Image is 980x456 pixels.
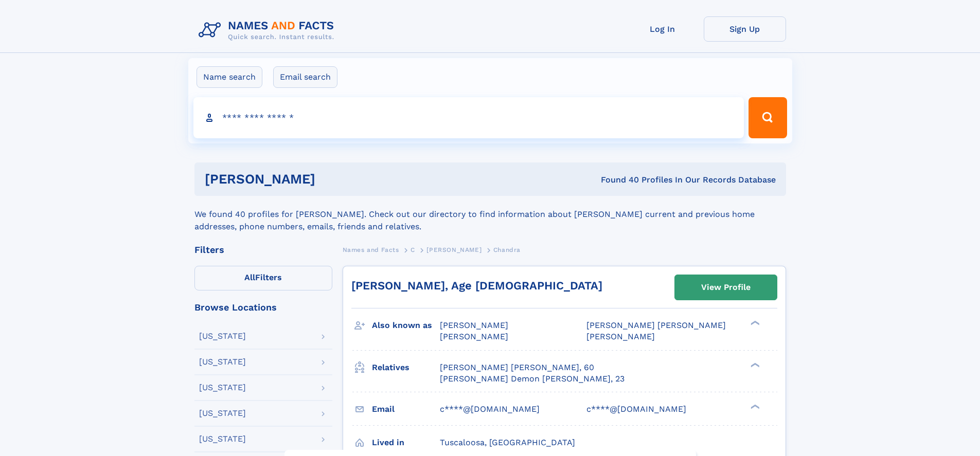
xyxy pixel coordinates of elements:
a: [PERSON_NAME] [PERSON_NAME], 60 [440,362,594,373]
label: Filters [194,266,332,290]
div: ❯ [748,361,760,368]
h3: Also known as [372,317,440,334]
div: ❯ [748,403,760,410]
a: [PERSON_NAME], Age [DEMOGRAPHIC_DATA] [351,279,602,292]
h1: [PERSON_NAME] [205,173,458,186]
span: [PERSON_NAME] [426,246,482,253]
h3: Email [372,400,440,418]
div: [US_STATE] [199,435,246,443]
a: Sign Up [704,16,786,42]
div: [US_STATE] [199,358,246,366]
img: Logo Names and Facts [194,16,343,44]
label: Email search [273,66,337,88]
a: View Profile [675,275,777,300]
span: C [411,246,415,253]
h3: Lived in [372,434,440,451]
div: Filters [194,245,332,254]
div: [US_STATE] [199,384,246,392]
div: Found 40 Profiles In Our Records Database [458,174,776,186]
div: ❯ [748,320,760,326]
span: [PERSON_NAME] [586,332,655,341]
input: search input [193,97,744,138]
a: C [411,243,415,256]
div: [US_STATE] [199,332,246,340]
a: Log In [621,16,704,42]
div: [US_STATE] [199,409,246,417]
span: Chandra [493,246,521,253]
label: Name search [197,66,262,88]
button: Search Button [749,97,787,138]
div: Browse Locations [194,303,332,312]
a: [PERSON_NAME] Demon [PERSON_NAME], 23 [440,373,625,385]
a: Names and Facts [343,243,399,256]
span: [PERSON_NAME] [PERSON_NAME] [586,320,726,330]
span: [PERSON_NAME] [440,320,508,330]
span: Tuscaloosa, [GEOGRAPHIC_DATA] [440,437,575,447]
h3: Relatives [372,359,440,376]
div: View Profile [701,276,751,299]
span: [PERSON_NAME] [440,332,508,341]
div: We found 40 profiles for [PERSON_NAME]. Check out our directory to find information about [PERSON... [194,196,786,233]
a: [PERSON_NAME] [426,243,482,256]
span: All [244,272,255,282]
